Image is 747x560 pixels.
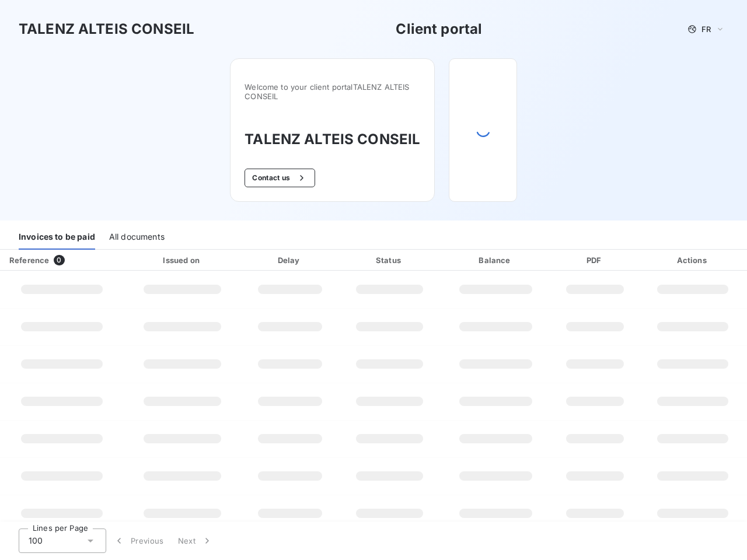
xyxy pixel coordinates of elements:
h3: TALENZ ALTEIS CONSEIL [19,19,194,40]
button: Previous [106,528,171,553]
div: Balance [443,254,549,266]
span: 100 [29,535,43,547]
span: 0 [54,255,64,265]
div: Actions [641,254,745,266]
h3: Client portal [396,19,482,40]
div: Reference [9,256,49,265]
div: PDF [553,254,636,266]
div: Invoices to be paid [19,225,95,250]
span: Welcome to your client portal TALENZ ALTEIS CONSEIL [245,82,420,101]
span: FR [701,24,711,34]
div: Issued on [126,254,239,266]
div: All documents [109,225,165,250]
button: Contact us [245,169,315,187]
button: Next [171,528,220,553]
h3: TALENZ ALTEIS CONSEIL [245,129,420,150]
div: Status [341,254,438,266]
div: Delay [243,254,336,266]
